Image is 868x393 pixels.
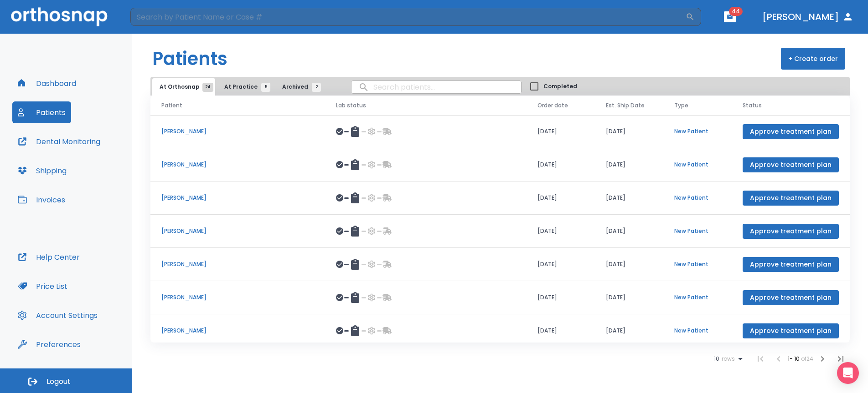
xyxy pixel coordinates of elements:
[161,293,314,302] p: [PERSON_NAME]
[202,83,213,92] span: 24
[743,124,839,139] button: Approve treatment plan
[261,83,270,92] span: 5
[714,356,719,362] span: 10
[12,246,85,268] button: Help Center
[729,7,743,16] span: 44
[11,7,108,26] img: Orthosnap
[837,362,859,384] div: Open Intercom Messenger
[161,260,314,268] p: [PERSON_NAME]
[160,83,208,91] span: At Orthosnap
[595,281,663,314] td: [DATE]
[152,78,325,96] div: tabs
[537,101,568,110] span: Order date
[674,127,721,136] p: New Patient
[743,157,839,172] button: Approve treatment plan
[674,194,721,202] p: New Patient
[674,101,688,110] span: Type
[674,327,721,335] p: New Patient
[527,248,595,281] td: [DATE]
[543,82,577,91] span: Completed
[12,304,103,326] button: Account Settings
[312,83,321,92] span: 2
[606,101,645,110] span: Est. Ship Date
[595,181,663,215] td: [DATE]
[801,355,813,363] span: of 24
[527,314,595,348] td: [DATE]
[527,148,595,181] td: [DATE]
[351,78,521,96] input: search
[719,356,735,362] span: rows
[161,101,182,110] span: Patient
[12,72,82,94] button: Dashboard
[224,83,266,91] span: At Practice
[674,260,721,268] p: New Patient
[674,293,721,302] p: New Patient
[161,161,314,169] p: [PERSON_NAME]
[12,275,73,297] button: Price List
[781,48,845,70] button: + Create order
[788,355,801,363] span: 1 - 10
[336,101,366,110] span: Lab status
[161,194,314,202] p: [PERSON_NAME]
[759,9,857,25] button: [PERSON_NAME]
[152,45,227,72] h1: Patients
[743,224,839,239] button: Approve treatment plan
[527,181,595,215] td: [DATE]
[743,101,762,110] span: Status
[595,314,663,348] td: [DATE]
[595,248,663,281] td: [DATE]
[12,189,71,211] button: Invoices
[12,131,106,152] button: Dental Monitoring
[527,115,595,148] td: [DATE]
[743,191,839,206] button: Approve treatment plan
[595,148,663,181] td: [DATE]
[12,101,71,123] button: Patients
[527,281,595,314] td: [DATE]
[527,215,595,248] td: [DATE]
[46,377,71,387] span: Logout
[12,160,72,181] button: Shipping
[161,127,314,136] p: [PERSON_NAME]
[743,290,839,305] button: Approve treatment plan
[161,327,314,335] p: [PERSON_NAME]
[595,115,663,148] td: [DATE]
[161,227,314,235] p: [PERSON_NAME]
[282,83,316,91] span: Archived
[12,333,86,355] button: Preferences
[595,215,663,248] td: [DATE]
[674,161,721,169] p: New Patient
[743,323,839,338] button: Approve treatment plan
[743,257,839,272] button: Approve treatment plan
[130,8,686,26] input: Search by Patient Name or Case #
[674,227,721,235] p: New Patient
